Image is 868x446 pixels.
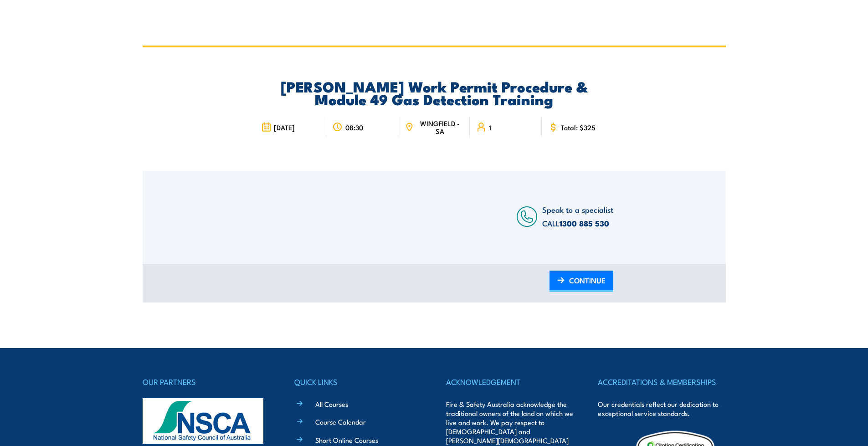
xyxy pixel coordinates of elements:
h4: QUICK LINKS [294,375,422,388]
a: All Courses [315,399,348,409]
span: CONTINUE [569,268,606,292]
a: CONTINUE [550,271,613,292]
a: Short Online Courses [315,435,378,445]
p: Our credentials reflect our dedication to exceptional service standards. [598,400,725,418]
span: 1 [489,123,491,131]
img: nsca-logo-footer [143,398,263,444]
h4: ACKNOWLEDGEMENT [446,375,574,388]
span: [DATE] [274,123,295,131]
h4: ACCREDITATIONS & MEMBERSHIPS [598,375,725,388]
a: 1300 885 530 [560,217,609,229]
span: Speak to a specialist CALL [542,204,613,229]
h2: [PERSON_NAME] Work Permit Procedure & Module 49 Gas Detection Training [255,80,613,105]
span: WINGFIELD - SA [416,119,463,135]
h4: OUR PARTNERS [143,375,270,388]
span: 08:30 [345,123,363,131]
a: Course Calendar [315,417,366,426]
span: Total: $325 [561,123,596,131]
